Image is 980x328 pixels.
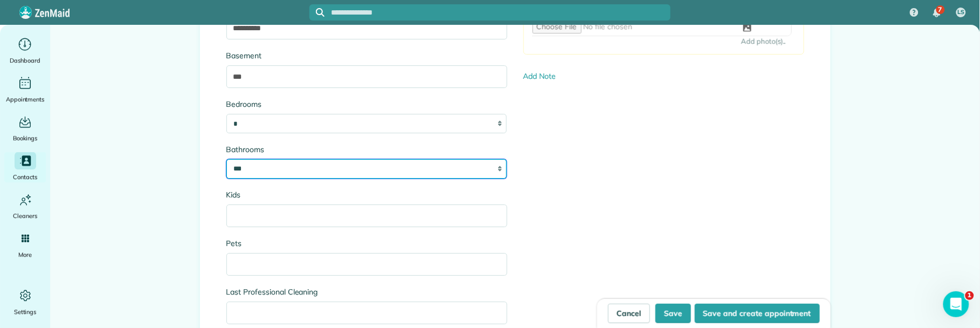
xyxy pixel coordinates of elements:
span: LS [958,8,965,17]
span: More [18,249,32,260]
a: Add Note [523,71,556,81]
span: 1 [965,291,974,300]
a: Contacts [4,152,46,182]
a: Dashboard [4,36,46,66]
span: Appointments [6,94,45,105]
a: Appointments [4,74,46,105]
span: Bookings [13,133,38,143]
div: 7 unread notifications [926,1,948,25]
label: Last Professional Cleaning [226,286,507,297]
label: Kids [226,189,507,200]
iframe: Intercom live chat [943,291,969,317]
button: Save [655,304,691,323]
span: Cleaners [13,210,37,221]
label: Basement [226,50,507,61]
label: Pets [226,238,507,249]
button: Focus search [309,8,325,17]
a: Cancel [608,304,650,323]
a: Settings [4,287,46,317]
span: Settings [14,306,37,317]
svg: Focus search [316,8,325,17]
button: Save and create appointment [695,304,820,323]
span: 7 [938,5,942,14]
label: Bedrooms [226,99,507,110]
a: Cleaners [4,191,46,221]
label: Bathrooms [226,144,507,155]
span: Contacts [13,172,37,182]
a: Bookings [4,113,46,143]
span: Dashboard [10,55,40,66]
